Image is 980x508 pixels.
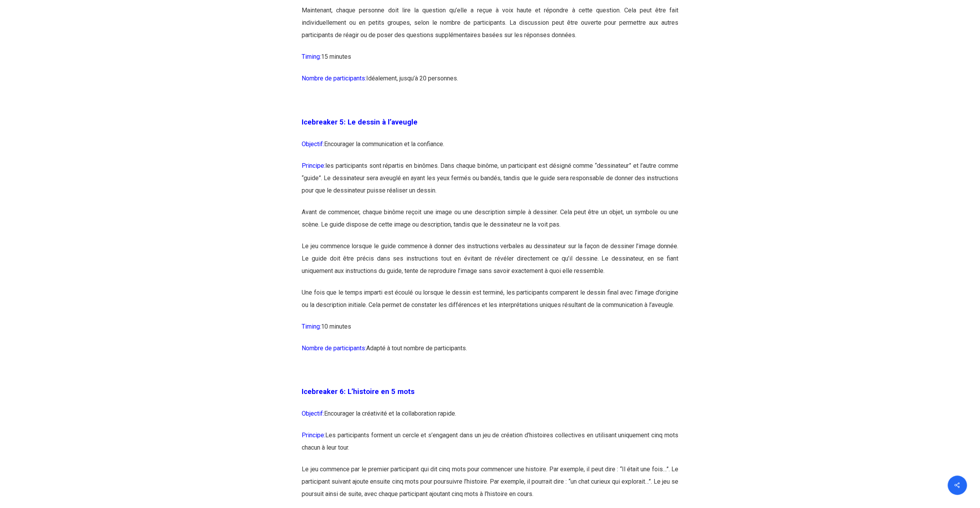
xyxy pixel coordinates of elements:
p: Encourager la créativité et la collaboration rapide. [302,407,678,429]
span: Principe: [302,162,325,169]
span: Icebreaker 5: Le dessin à l’aveugle [302,118,418,126]
p: Les participants forment un cercle et s’engagent dans un jeu de création d’histoires collectives ... [302,429,678,463]
span: Timing: [302,53,321,60]
p: Maintenant, chaque personne doit lire la question qu’elle a reçue à voix haute et répondre à cett... [302,4,678,51]
span: Objectif: [302,409,324,417]
p: 15 minutes [302,51,678,72]
span: Nombre de participants: [302,75,366,82]
p: Idéalement, jusqu’à 20 personnes. [302,72,678,94]
p: Le jeu commence lorsque le guide commence à donner des instructions verbales au dessinateur sur l... [302,240,678,286]
p: Adapté à tout nombre de participants. [302,342,678,363]
p: Une fois que le temps imparti est écoulé ou lorsque le dessin est terminé, les participants compa... [302,286,678,320]
p: 10 minutes [302,320,678,342]
span: Objectif: [302,140,324,147]
span: Icebreaker 6: L’histoire en 5 mots [302,387,414,395]
p: les participants sont répartis en binômes. Dans chaque binôme, un participant est désigné comme “... [302,159,678,206]
p: Encourager la communication et la confiance. [302,138,678,159]
p: Avant de commencer, chaque binôme reçoit une image ou une description simple à dessiner. Cela peu... [302,206,678,240]
span: Timing: [302,322,321,330]
span: Principe: [302,431,325,438]
span: Nombre de participants: [302,344,366,351]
